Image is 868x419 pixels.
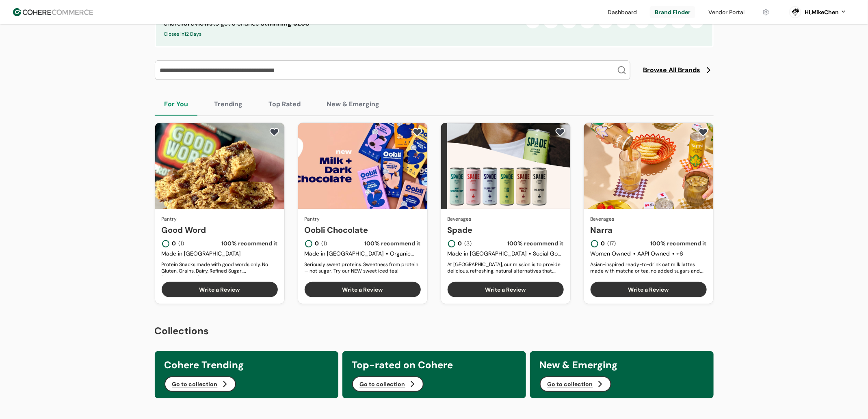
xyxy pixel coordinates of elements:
[305,224,421,236] a: Oobli Chocolate
[805,8,839,17] div: Hi, MikeChen
[591,224,707,236] a: Narra
[155,324,714,338] h2: Collections
[352,376,424,392] button: Go to collection
[268,126,281,138] button: add to favorite
[164,30,320,38] div: Closes in 12 Days
[789,6,801,18] svg: 0 percent
[448,282,564,297] button: Write a Review
[591,282,707,297] button: Write a Review
[643,65,714,75] a: Browse All Brands
[540,376,611,392] button: Go to collection
[643,65,701,75] span: Browse All Brands
[554,126,567,138] button: add to favorite
[162,282,278,297] button: Write a Review
[697,126,710,138] button: add to favorite
[165,358,329,372] h3: Cohere Trending
[162,224,278,236] a: Good Word
[805,8,847,17] button: Hi,MikeChen
[540,358,704,372] h3: New & Emerging
[411,126,424,138] button: add to favorite
[155,93,198,116] button: For You
[259,93,311,116] button: Top Rated
[205,93,253,116] button: Trending
[13,8,93,16] img: Cohere Logo
[352,358,516,372] h3: Top-rated on Cohere
[165,376,236,392] button: Go to collection
[317,93,390,116] button: New & Emerging
[305,282,421,297] button: Write a Review
[448,224,564,236] a: Spade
